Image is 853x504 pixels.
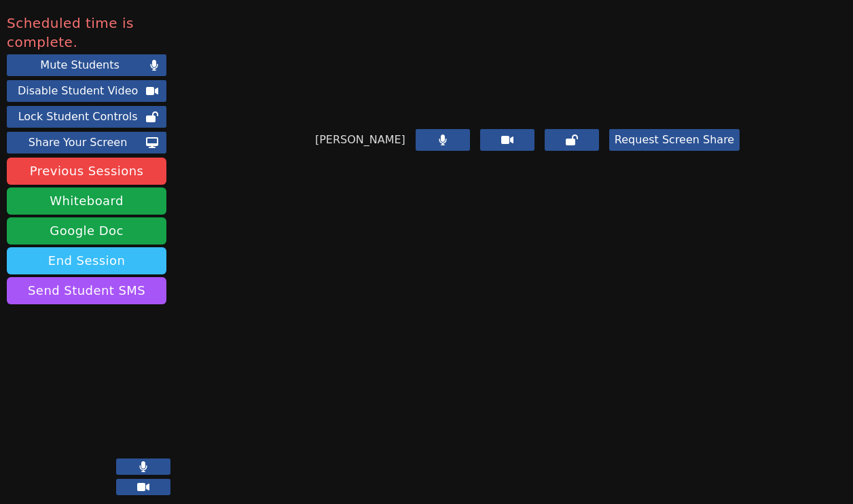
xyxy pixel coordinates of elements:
[7,106,166,128] button: Lock Student Controls
[609,129,740,151] button: Request Screen Share
[10,83,146,99] div: Disable Student Video
[7,14,166,52] span: Scheduled time is complete.
[7,277,166,304] button: Send Student SMS
[10,57,150,73] div: Mute Students
[10,109,146,125] div: Lock Student Controls
[7,80,166,102] button: Disable Student Video
[7,247,166,274] button: End Session
[7,158,166,185] a: Previous Sessions
[7,132,166,154] button: Share Your Screen
[7,217,166,245] a: Google Doc
[7,54,166,76] button: Mute Students
[7,187,166,215] button: Whiteboard
[315,132,405,148] span: [PERSON_NAME]
[10,134,146,151] div: Share Your Screen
